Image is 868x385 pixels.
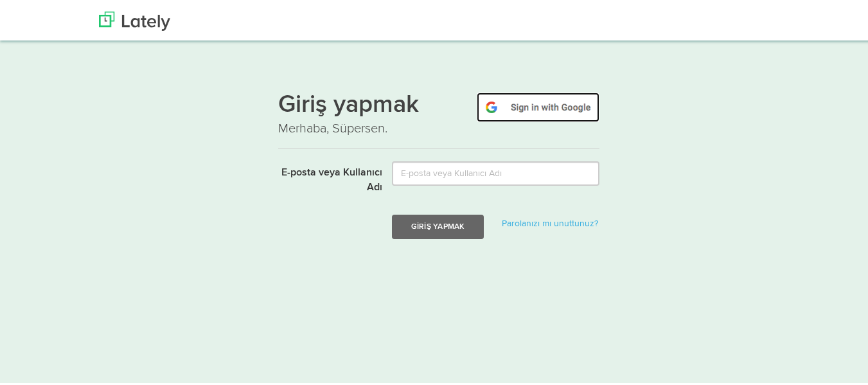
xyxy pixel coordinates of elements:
[392,213,484,237] button: Giriş yapmak
[278,119,387,134] font: Merhaba, Süpersen.
[502,217,598,226] a: Parolanızı mı unuttunuz?
[278,91,419,116] font: Giriş yapmak
[392,159,599,184] input: E-posta veya Kullanıcı Adı
[477,91,599,120] img: google-signin.png
[281,166,382,191] font: E-posta veya Kullanıcı Adı
[99,10,170,29] img: Son zamanlarda
[411,220,465,228] font: Giriş yapmak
